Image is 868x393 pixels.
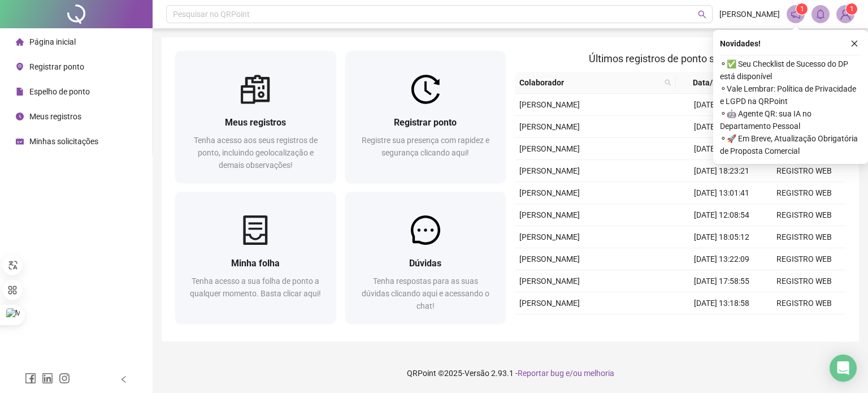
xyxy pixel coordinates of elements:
td: REGISTRO WEB [763,248,845,270]
td: [DATE] 12:18:12 [680,314,763,336]
td: [DATE] 18:05:12 [680,226,763,248]
span: schedule [16,137,24,145]
td: [DATE] 18:23:21 [680,160,763,182]
span: Colaborador [519,76,660,89]
span: environment [16,63,24,71]
span: Página inicial [29,37,76,46]
td: REGISTRO WEB [763,226,845,248]
span: ⚬ 🤖 Agente QR: sua IA no Departamento Pessoal [720,107,861,132]
footer: QRPoint © 2025 - 2.93.1 - [153,353,868,393]
div: Open Intercom Messenger [830,355,857,382]
span: Meus registros [29,112,81,121]
td: REGISTRO WEB [763,182,845,204]
td: REGISTRO WEB [763,160,845,182]
span: ⚬ 🚀 Em Breve, Atualização Obrigatória de Proposta Comercial [720,132,861,157]
span: Tenha respostas para as suas dúvidas clicando aqui e acessando o chat! [362,277,489,310]
span: linkedin [42,373,53,384]
span: Versão [465,369,489,378]
a: Registrar pontoRegistre sua presença com rapidez e segurança clicando aqui! [345,51,506,183]
span: instagram [59,373,70,384]
span: search [665,79,671,86]
span: Últimos registros de ponto sincronizados [589,53,771,64]
td: [DATE] 17:00:08 [680,94,763,116]
span: Tenha acesso a sua folha de ponto a qualquer momento. Basta clicar aqui! [190,277,321,298]
span: notification [791,9,801,19]
span: ⚬ Vale Lembrar: Política de Privacidade e LGPD na QRPoint [720,83,861,107]
span: facebook [25,373,36,384]
td: [DATE] 13:22:09 [680,248,763,270]
a: DúvidasTenha respostas para as suas dúvidas clicando aqui e acessando o chat! [345,192,506,323]
td: [DATE] 13:07:43 [680,116,763,138]
span: [PERSON_NAME] [519,254,580,264]
span: Dúvidas [409,258,441,269]
sup: 1 [796,3,808,15]
td: [DATE] 12:18:25 [680,138,763,160]
td: [DATE] 17:58:55 [680,270,763,292]
span: [PERSON_NAME] [519,100,580,109]
span: [PERSON_NAME] [519,299,580,308]
span: Minhas solicitações [29,137,98,146]
td: REGISTRO WEB [763,314,845,336]
span: Registre sua presença com rapidez e segurança clicando aqui! [362,136,489,157]
a: Minha folhaTenha acesso a sua folha de ponto a qualquer momento. Basta clicar aqui! [175,192,336,323]
span: Novidades ! [720,37,761,50]
td: REGISTRO WEB [763,204,845,226]
span: Registrar ponto [29,62,84,71]
span: file [16,88,24,96]
span: close [850,40,858,47]
span: 1 [850,5,854,13]
span: search [662,74,674,91]
span: Meus registros [225,117,286,128]
span: ⚬ ✅ Seu Checklist de Sucesso do DP está disponível [720,58,861,83]
a: Meus registrosTenha acesso aos seus registros de ponto, incluindo geolocalização e demais observa... [175,51,336,183]
span: Minha folha [231,258,280,269]
th: Data/Hora [676,72,756,94]
span: [PERSON_NAME] [719,8,780,20]
td: [DATE] 13:18:58 [680,292,763,314]
sup: Atualize o seu contato no menu Meus Dados [846,3,857,15]
td: REGISTRO WEB [763,270,845,292]
span: [PERSON_NAME] [519,210,580,219]
span: search [698,10,706,19]
span: 1 [800,5,804,13]
span: clock-circle [16,113,24,120]
span: bell [815,9,826,19]
img: 83973 [837,6,854,23]
span: Registrar ponto [394,117,457,128]
td: REGISTRO WEB [763,292,845,314]
span: [PERSON_NAME] [519,144,580,153]
span: [PERSON_NAME] [519,188,580,197]
span: home [16,38,24,46]
td: [DATE] 12:08:54 [680,204,763,226]
span: [PERSON_NAME] [519,166,580,175]
span: Tenha acesso aos seus registros de ponto, incluindo geolocalização e demais observações! [194,136,318,170]
span: [PERSON_NAME] [519,277,580,286]
span: [PERSON_NAME] [519,232,580,241]
span: Espelho de ponto [29,87,90,96]
span: Data/Hora [680,76,743,89]
td: [DATE] 13:01:41 [680,182,763,204]
span: [PERSON_NAME] [519,122,580,131]
span: left [120,375,128,383]
span: Reportar bug e/ou melhoria [518,369,614,378]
